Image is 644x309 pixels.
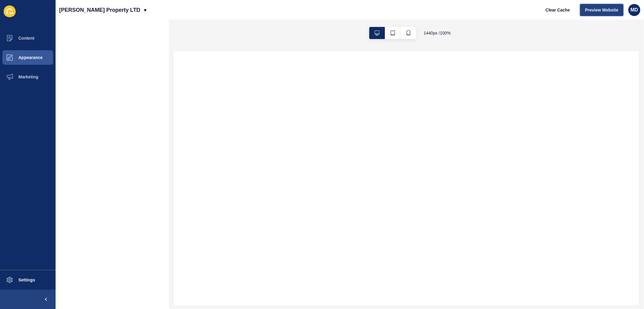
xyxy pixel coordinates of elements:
[59,2,140,18] p: [PERSON_NAME] Property LTD
[631,7,638,13] span: MD
[546,7,570,13] span: Clear Cache
[424,30,451,36] span: 1440 px / 100 %
[540,4,575,16] button: Clear Cache
[585,7,618,13] span: Preview Website
[580,4,623,16] button: Preview Website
